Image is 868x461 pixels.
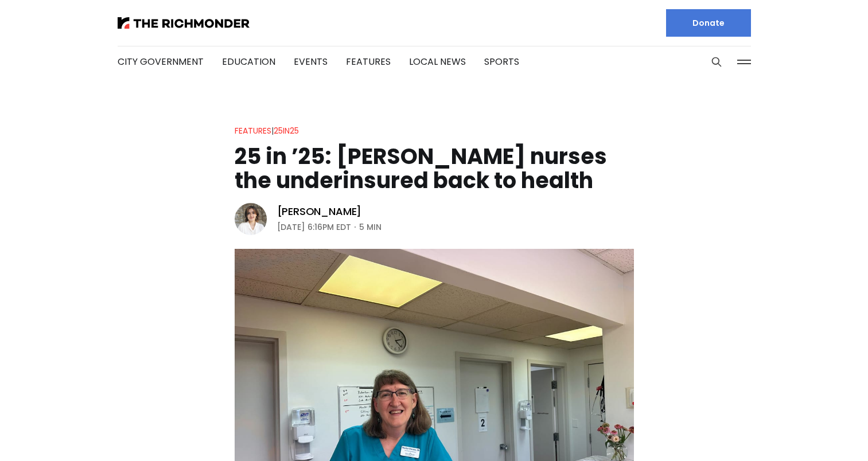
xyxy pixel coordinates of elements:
time: [DATE] 6:16PM EDT [277,220,351,234]
a: Features [346,55,391,68]
a: Education [222,55,275,68]
span: 5 min [359,220,382,234]
a: Sports [484,55,519,68]
a: Events [294,55,328,68]
a: City Government [118,55,204,68]
a: 25in25 [274,125,299,136]
a: Local News [409,55,466,68]
a: Donate [666,9,751,37]
a: [PERSON_NAME] [277,205,362,218]
div: | [235,124,299,138]
img: Eleanor Shaw [235,203,267,235]
img: The Richmonder [118,17,250,29]
h1: 25 in ’25: [PERSON_NAME] nurses the underinsured back to health [235,144,634,193]
a: Features [235,125,271,136]
button: Search this site [708,53,725,71]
